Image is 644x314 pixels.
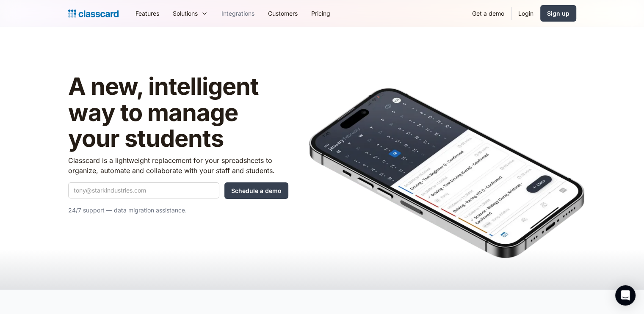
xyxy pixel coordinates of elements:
a: Features [129,4,166,23]
a: Pricing [304,4,337,23]
input: Schedule a demo [224,182,288,199]
div: Open Intercom Messenger [615,285,636,306]
a: Sign up [540,5,576,22]
p: Classcard is a lightweight replacement for your spreadsheets to organize, automate and collaborat... [68,155,288,176]
div: Solutions [166,4,215,23]
input: tony@starkindustries.com [68,182,219,198]
p: 24/7 support — data migration assistance. [68,205,288,215]
a: Get a demo [465,4,511,23]
div: Solutions [173,9,198,18]
h1: A new, intelligent way to manage your students [68,74,288,152]
a: Customers [261,4,304,23]
form: Quick Demo Form [68,182,288,199]
a: Login [511,4,540,23]
a: Integrations [215,4,261,23]
a: Logo [68,8,119,19]
div: Sign up [547,9,569,18]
